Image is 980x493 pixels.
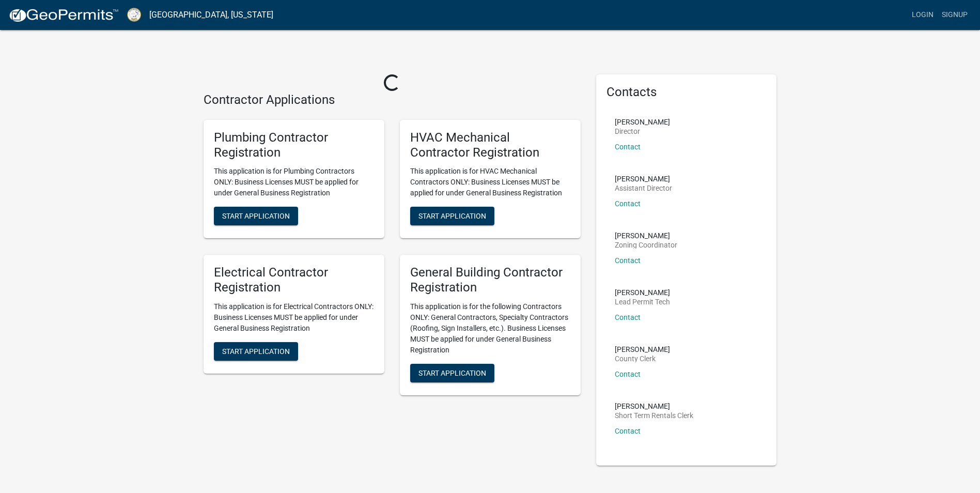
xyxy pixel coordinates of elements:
[615,256,641,265] a: Contact
[410,265,570,295] h5: General Building Contractor Registration
[615,143,641,151] a: Contact
[615,199,641,208] a: Contact
[615,289,670,296] p: [PERSON_NAME]
[615,370,641,378] a: Contact
[214,166,374,198] p: This application is for Plumbing Contractors ONLY: Business Licenses MUST be applied for under Ge...
[410,166,570,198] p: This application is for HVAC Mechanical Contractors ONLY: Business Licenses MUST be applied for u...
[615,403,693,410] p: [PERSON_NAME]
[127,8,141,22] img: Putnam County, Georgia
[615,175,672,182] p: [PERSON_NAME]
[615,346,670,353] p: [PERSON_NAME]
[908,5,938,25] a: Login
[410,207,494,225] button: Start Application
[204,93,581,404] wm-workflow-list-section: Contractor Applications
[615,232,677,239] p: [PERSON_NAME]
[418,212,486,220] span: Start Application
[615,241,677,249] p: Zoning Coordinator
[214,342,298,361] button: Start Application
[615,184,672,192] p: Assistant Director
[615,128,670,135] p: Director
[222,212,290,220] span: Start Application
[222,347,290,355] span: Start Application
[615,412,693,419] p: Short Term Rentals Clerk
[410,301,570,356] p: This application is for the following Contractors ONLY: General Contractors, Specialty Contractor...
[214,207,298,225] button: Start Application
[214,301,374,334] p: This application is for Electrical Contractors ONLY: Business Licenses MUST be applied for under ...
[410,364,494,382] button: Start Application
[214,130,374,160] h5: Plumbing Contractor Registration
[606,85,767,100] h5: Contacts
[615,298,670,305] p: Lead Permit Tech
[615,427,641,435] a: Contact
[615,355,670,362] p: County Clerk
[615,313,641,321] a: Contact
[149,6,273,24] a: [GEOGRAPHIC_DATA], [US_STATE]
[938,5,972,25] a: Signup
[410,130,570,160] h5: HVAC Mechanical Contractor Registration
[615,118,670,126] p: [PERSON_NAME]
[214,265,374,295] h5: Electrical Contractor Registration
[418,368,486,377] span: Start Application
[204,93,581,107] h4: Contractor Applications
